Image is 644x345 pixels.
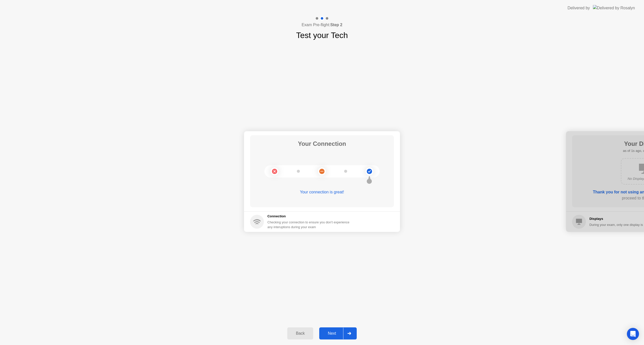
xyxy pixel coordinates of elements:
img: Delivered by Rosalyn [593,5,635,11]
button: Next [319,327,357,339]
div: Delivered by [568,5,590,11]
div: Back [289,331,312,336]
div: Open Intercom Messenger [627,328,639,340]
button: Back [287,327,313,339]
h1: Your Connection [298,139,346,148]
h4: Exam Pre-flight: [302,22,342,28]
h5: Connection [267,214,352,219]
div: Checking your connection to ensure you don’t experience any interuptions during your exam [267,220,352,229]
div: Next [321,331,343,336]
b: Step 2 [330,23,342,27]
h1: Test your Tech [296,29,348,41]
div: Your connection is great! [250,189,394,195]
